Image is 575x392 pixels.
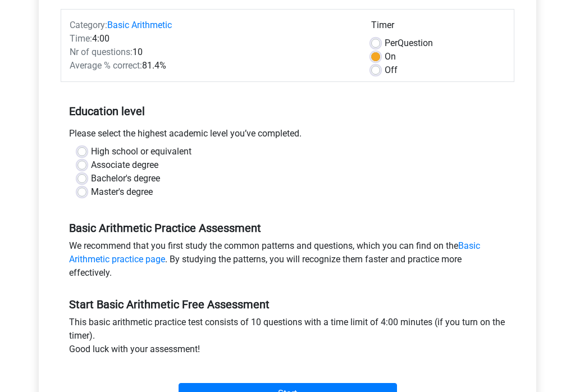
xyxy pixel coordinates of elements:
h5: Basic Arithmetic Practice Assessment [69,222,506,235]
span: Category: [70,20,107,31]
h5: Education level [69,101,506,123]
label: Associate degree [91,159,158,172]
span: Per [385,38,398,49]
span: Nr of questions: [70,47,133,58]
span: Average % correct: [70,61,142,71]
div: 10 [61,46,363,60]
label: Bachelor's degree [91,172,160,186]
div: We recommend that you first study the common patterns and questions, which you can find on the . ... [61,240,514,285]
label: Off [385,64,398,78]
div: Please select the highest academic level you’ve completed. [61,127,514,145]
div: This basic arithmetic practice test consists of 10 questions with a time limit of 4:00 minutes (i... [61,316,514,361]
label: High school or equivalent [91,145,191,159]
div: 4:00 [61,33,363,46]
label: Question [385,37,433,51]
a: Basic Arithmetic [107,20,172,31]
div: 81.4% [61,60,363,73]
h5: Start Basic Arithmetic Free Assessment [69,298,506,312]
label: Master's degree [91,186,153,199]
div: Timer [371,19,505,37]
label: On [385,51,396,64]
span: Time: [70,34,92,44]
